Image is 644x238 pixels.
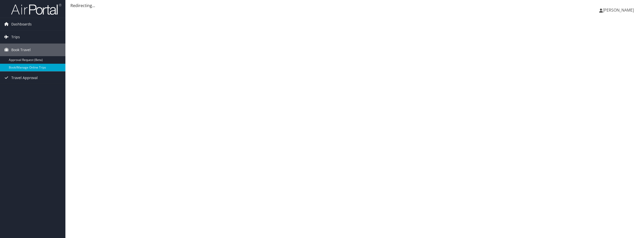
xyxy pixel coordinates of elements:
img: airportal-logo.png [11,3,61,15]
div: Redirecting... [70,3,639,9]
a: [PERSON_NAME] [599,3,639,18]
span: Travel Approval [11,72,38,84]
span: Trips [11,31,20,43]
span: [PERSON_NAME] [603,7,634,13]
span: Dashboards [11,18,32,30]
span: Book Travel [11,44,31,56]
